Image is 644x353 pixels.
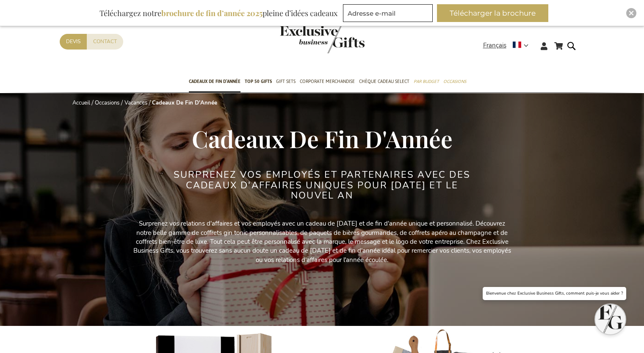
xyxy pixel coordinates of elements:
[124,99,147,107] a: Vacances
[280,25,365,53] img: Exclusive Business gifts logo
[245,77,272,86] span: TOP 50 Gifts
[300,77,355,86] span: Corporate Merchandise
[87,34,123,50] a: Contact
[343,4,435,25] form: marketing offers and promotions
[483,41,506,50] span: Français
[443,77,466,86] span: Occasions
[280,25,322,53] a: store logo
[132,219,513,265] p: Surprenez vos relations d'affaires et vos employés avec un cadeau de [DATE] et de fin d'année uni...
[192,123,453,154] span: Cadeaux De Fin D'Année
[626,8,636,18] div: Close
[95,99,119,107] a: Occasions
[483,41,534,50] div: Français
[437,4,548,22] button: Télécharger la brochure
[276,77,296,86] span: Gift Sets
[72,99,90,107] a: Accueil
[629,11,634,16] img: Close
[96,4,341,22] div: Téléchargez notre pleine d’idées cadeaux
[343,4,433,22] input: Adresse e-mail
[359,77,409,86] span: Chèque Cadeau Select
[163,170,481,201] h2: Surprenez VOS EMPLOYÉS ET PARTENAIRES avec des cadeaux d'affaires UNIQUES POUR [DATE] ET LE NOUVE...
[152,99,217,107] strong: Cadeaux De Fin D'Année
[60,34,87,50] a: Devis
[414,77,439,86] span: Par budget
[189,77,240,86] span: Cadeaux de fin d’année
[161,8,263,18] b: brochure de fin d’année 2025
